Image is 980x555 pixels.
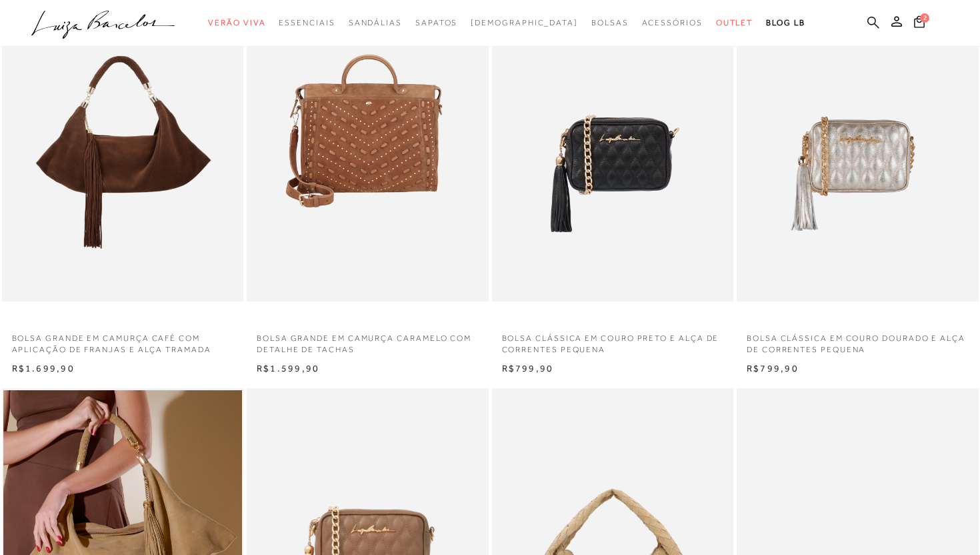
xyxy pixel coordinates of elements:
[257,363,319,374] span: R$1.599,90
[716,11,753,35] a: categoryNavScreenReaderText
[471,18,578,27] span: [DEMOGRAPHIC_DATA]
[415,11,457,35] a: categoryNavScreenReaderText
[766,18,805,27] span: BLOG LB
[642,11,703,35] a: categoryNavScreenReaderText
[349,18,402,27] span: Sandálias
[492,325,734,356] a: BOLSA CLÁSSICA EM COURO PRETO E ALÇA DE CORRENTES PEQUENA
[502,363,554,374] span: R$799,90
[642,18,703,27] span: Acessórios
[415,18,457,27] span: Sapatos
[910,15,929,33] button: 2
[737,325,979,356] a: BOLSA CLÁSSICA EM COURO DOURADO E ALÇA DE CORRENTES PEQUENA
[591,11,629,35] a: categoryNavScreenReaderText
[279,11,335,35] a: categoryNavScreenReaderText
[2,325,244,356] a: BOLSA GRANDE EM CAMURÇA CAFÉ COM APLICAÇÃO DE FRANJAS E ALÇA TRAMADA
[591,18,629,27] span: Bolsas
[208,18,265,27] span: Verão Viva
[766,11,805,35] a: BLOG LB
[247,325,489,356] a: BOLSA GRANDE EM CAMURÇA CARAMELO COM DETALHE DE TACHAS
[716,18,753,27] span: Outlet
[208,11,265,35] a: categoryNavScreenReaderText
[747,363,799,374] span: R$799,90
[279,18,335,27] span: Essenciais
[920,13,929,23] span: 2
[12,363,75,374] span: R$1.699,90
[349,11,402,35] a: categoryNavScreenReaderText
[471,11,578,35] a: noSubCategoriesText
